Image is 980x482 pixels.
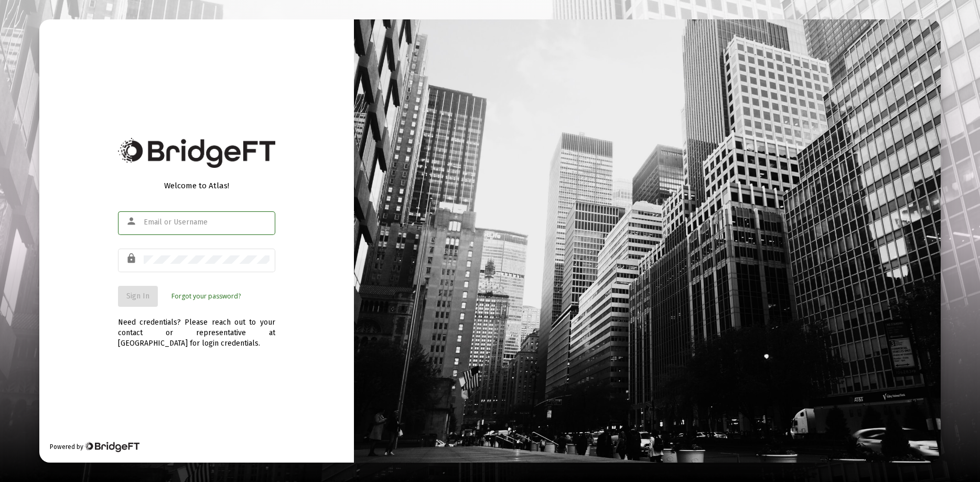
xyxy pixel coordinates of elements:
div: Powered by [50,442,139,452]
button: Sign In [118,286,158,307]
div: Need credentials? Please reach out to your contact or representative at [GEOGRAPHIC_DATA] for log... [118,307,275,349]
a: Forgot your password? [171,291,241,302]
input: Email or Username [144,218,270,227]
mat-icon: lock [126,252,138,265]
div: Welcome to Atlas! [118,180,275,191]
img: Bridge Financial Technology Logo [118,138,275,168]
span: Sign In [126,292,149,301]
mat-icon: person [126,215,138,228]
img: Bridge Financial Technology Logo [84,442,139,452]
